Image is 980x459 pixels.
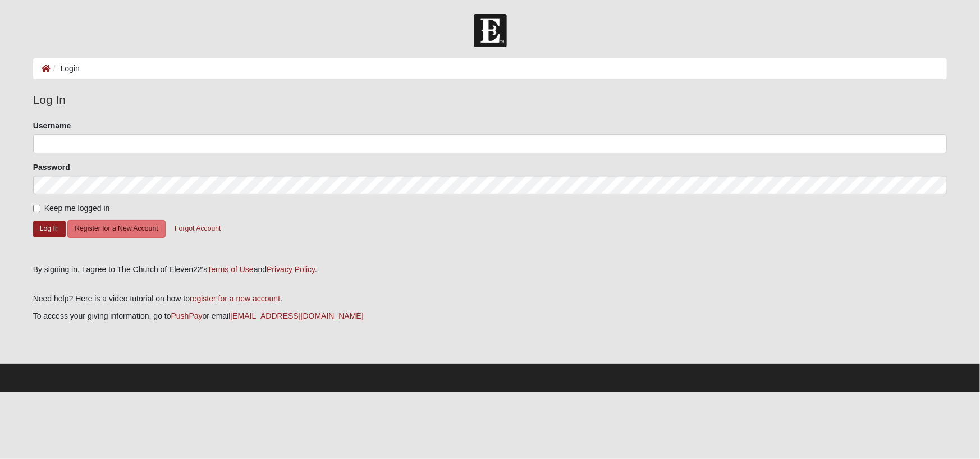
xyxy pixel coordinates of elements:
label: Username [33,120,71,131]
p: To access your giving information, go to or email [33,310,947,322]
button: Register for a New Account [67,220,165,237]
legend: Log In [33,91,947,109]
a: PushPay [171,311,203,320]
a: Terms of Use [207,265,253,274]
span: Keep me logged in [44,204,110,213]
a: register for a new account [190,294,280,303]
li: Login [51,63,80,75]
a: [EMAIL_ADDRESS][DOMAIN_NAME] [230,311,363,320]
img: Church of Eleven22 Logo [474,14,507,47]
div: By signing in, I agree to The Church of Eleven22's and . [33,264,947,276]
input: Keep me logged in [33,205,40,212]
button: Forgot Account [167,220,228,237]
a: Privacy Policy [267,265,315,274]
p: Need help? Here is a video tutorial on how to . [33,293,947,305]
label: Password [33,162,70,173]
button: Log In [33,221,66,237]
